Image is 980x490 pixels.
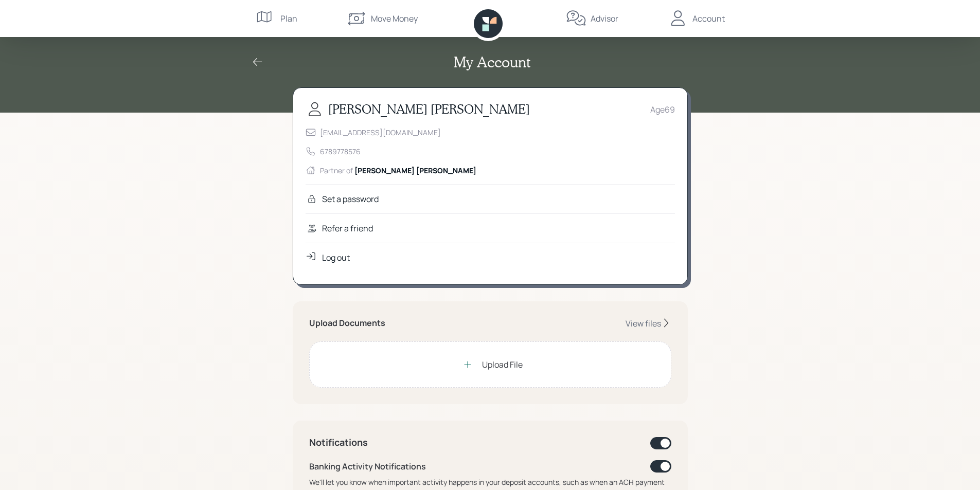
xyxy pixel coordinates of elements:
[309,437,368,448] h4: Notifications
[692,12,725,25] div: Account
[650,103,675,116] div: Age 69
[322,222,373,234] div: Refer a friend
[322,251,350,264] div: Log out
[371,12,418,25] div: Move Money
[320,127,441,138] div: [EMAIL_ADDRESS][DOMAIN_NAME]
[328,102,530,117] h3: [PERSON_NAME] [PERSON_NAME]
[354,166,476,175] span: [PERSON_NAME] [PERSON_NAME]
[626,318,661,329] div: View files
[320,146,361,157] div: 6789778576
[320,165,476,176] div: Partner of
[482,358,523,371] div: Upload File
[309,460,426,473] div: Banking Activity Notifications
[591,12,618,25] div: Advisor
[280,12,297,25] div: Plan
[322,193,379,205] div: Set a password
[309,318,385,328] h5: Upload Documents
[454,53,530,71] h2: My Account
